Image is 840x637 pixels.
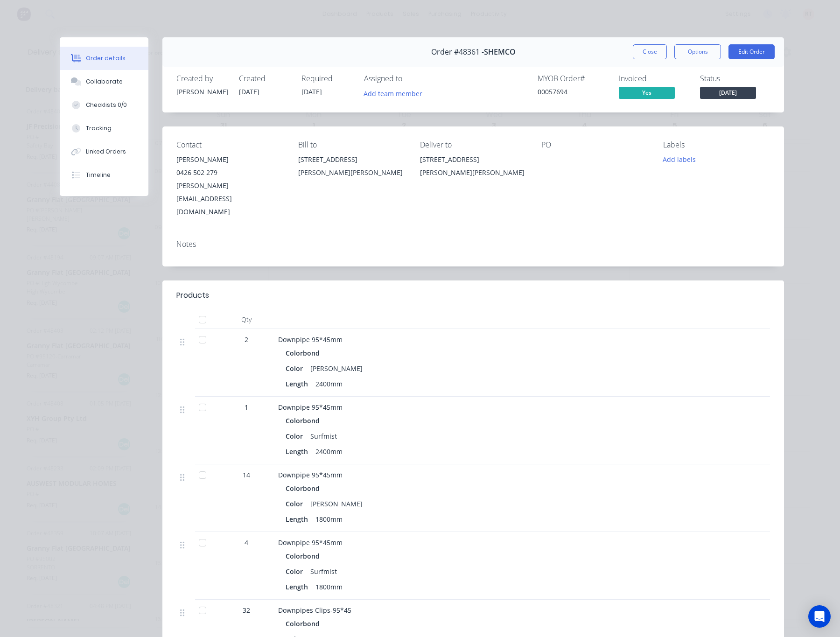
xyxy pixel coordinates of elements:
[658,153,701,166] button: Add labels
[245,538,248,547] span: 4
[218,310,274,329] div: Qty
[286,377,312,391] div: Length
[60,117,148,140] button: Tracking
[176,290,209,301] div: Products
[286,617,323,630] div: Colorbond
[286,445,312,458] div: Length
[245,335,248,344] span: 2
[301,87,322,96] span: [DATE]
[176,240,770,249] div: Notes
[176,179,283,218] div: [PERSON_NAME][EMAIL_ADDRESS][DOMAIN_NAME]
[307,497,366,511] div: [PERSON_NAME]
[364,87,427,99] button: Add team member
[286,512,312,526] div: Length
[86,171,111,179] div: Timeline
[700,87,756,101] button: [DATE]
[298,153,405,179] div: [STREET_ADDRESS][PERSON_NAME][PERSON_NAME]
[176,74,228,83] div: Created by
[278,403,343,412] span: Downpipe 95*45mm
[86,124,112,133] div: Tracking
[245,402,248,412] span: 1
[278,606,351,615] span: Downpipes Clips-95*45
[808,605,831,628] div: Open Intercom Messenger
[286,565,307,578] div: Color
[60,93,148,117] button: Checklists 0/0
[633,44,667,59] button: Close
[286,346,323,360] div: Colorbond
[420,153,527,183] div: [STREET_ADDRESS][PERSON_NAME][PERSON_NAME]
[286,497,307,511] div: Color
[86,101,127,109] div: Checklists 0/0
[312,580,346,594] div: 1800mm
[86,54,126,63] div: Order details
[674,44,721,59] button: Options
[541,140,648,149] div: PO
[176,166,283,179] div: 0426 502 279
[239,74,290,83] div: Created
[176,153,283,166] div: [PERSON_NAME]
[286,482,323,495] div: Colorbond
[278,470,343,479] span: Downpipe 95*45mm
[86,77,123,86] div: Collaborate
[243,605,250,615] span: 32
[307,362,366,375] div: [PERSON_NAME]
[286,362,307,375] div: Color
[420,140,527,149] div: Deliver to
[278,335,343,344] span: Downpipe 95*45mm
[176,153,283,218] div: [PERSON_NAME]0426 502 279[PERSON_NAME][EMAIL_ADDRESS][DOMAIN_NAME]
[312,445,346,458] div: 2400mm
[312,377,346,391] div: 2400mm
[619,74,689,83] div: Invoiced
[60,47,148,70] button: Order details
[301,74,353,83] div: Required
[663,140,770,149] div: Labels
[538,74,608,83] div: MYOB Order #
[484,48,516,56] span: SHEMCO
[359,87,427,99] button: Add team member
[60,70,148,93] button: Collaborate
[176,87,228,97] div: [PERSON_NAME]
[278,538,343,547] span: Downpipe 95*45mm
[619,87,675,98] span: Yes
[307,565,341,578] div: Surfmist
[286,580,312,594] div: Length
[538,87,608,97] div: 00057694
[286,549,323,563] div: Colorbond
[307,429,341,443] div: Surfmist
[700,87,756,98] span: [DATE]
[239,87,259,96] span: [DATE]
[60,163,148,187] button: Timeline
[364,74,457,83] div: Assigned to
[243,470,250,480] span: 14
[286,414,323,427] div: Colorbond
[60,140,148,163] button: Linked Orders
[298,140,405,149] div: Bill to
[176,140,283,149] div: Contact
[420,153,527,179] div: [STREET_ADDRESS][PERSON_NAME][PERSON_NAME]
[312,512,346,526] div: 1800mm
[298,153,405,183] div: [STREET_ADDRESS][PERSON_NAME][PERSON_NAME]
[700,74,770,83] div: Status
[728,44,775,59] button: Edit Order
[431,48,484,56] span: Order #48361 -
[286,429,307,443] div: Color
[86,147,126,156] div: Linked Orders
